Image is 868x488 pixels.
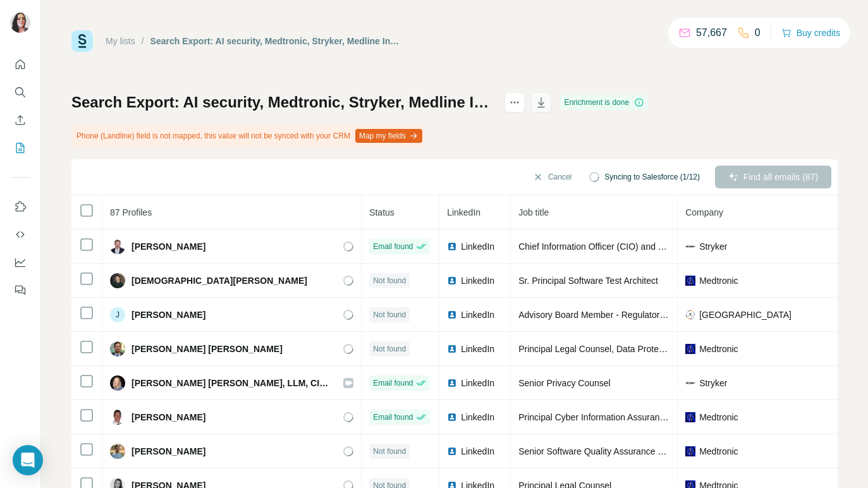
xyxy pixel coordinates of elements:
span: Medtronic [699,445,738,458]
img: company-logo [685,241,695,252]
span: LinkedIn [461,411,494,424]
span: Advisory Board Member - Regulatory and Compliance [518,310,730,320]
img: LinkedIn logo [447,276,457,286]
button: Use Surfe API [10,223,30,246]
img: Avatar [10,13,30,33]
span: Medtronic [699,411,738,424]
img: Avatar [110,410,125,425]
span: Not found [373,309,406,320]
span: [PERSON_NAME] [PERSON_NAME] [131,343,283,355]
span: Chief Information Officer (CIO) and Chief Information Security Officer (CISO) [518,241,818,252]
span: LinkedIn [461,343,494,355]
p: 57,667 [696,25,727,40]
span: Senior Privacy Counsel [518,378,611,388]
img: LinkedIn logo [447,378,457,388]
img: LinkedIn logo [447,310,457,320]
p: 0 [755,25,761,40]
span: [PERSON_NAME] [PERSON_NAME], LLM, CIPP/US [131,377,331,389]
li: / [142,35,144,47]
span: Senior Software Quality Assurance Engineer [518,446,693,456]
div: Phone (Landline) field is not mapped, this value will not be synced with your CRM [71,125,425,147]
img: LinkedIn logo [447,344,457,354]
span: Stryker [699,377,727,389]
img: company-logo [685,446,695,456]
span: 87 Profiles [110,207,152,217]
img: Avatar [110,341,125,357]
span: Stryker [699,240,727,253]
span: Medtronic [699,343,738,355]
span: Company [685,207,723,217]
span: [DEMOGRAPHIC_DATA][PERSON_NAME] [131,274,307,287]
button: Dashboard [10,251,30,274]
img: company-logo [685,310,695,320]
span: Principal Legal Counsel, Data Protection & Strategy [518,344,721,354]
button: Map my fields [355,129,422,143]
span: Principal Cyber Information Assurance Analyst at Medtronic [518,412,751,422]
h1: Search Export: AI security, Medtronic, Stryker, Medline Industries, LP, [PERSON_NAME] Biomet, Med... [71,92,493,113]
span: [PERSON_NAME] [131,240,205,253]
span: LinkedIn [461,308,494,321]
span: Medtronic [699,274,738,287]
span: LinkedIn [461,445,494,458]
span: Not found [373,446,406,457]
img: company-logo [685,378,695,388]
button: Cancel [524,166,580,188]
span: [PERSON_NAME] [131,308,205,321]
span: Email found [373,241,413,252]
a: My lists [106,36,135,46]
span: Email found [373,377,413,389]
button: My lists [10,137,30,159]
span: Not found [373,275,406,286]
img: Avatar [110,444,125,459]
div: Search Export: AI security, Medtronic, Stryker, Medline Industries, LP, [PERSON_NAME] Biomet, Med... [150,35,401,47]
img: LinkedIn logo [447,241,457,252]
span: LinkedIn [461,240,494,253]
span: [PERSON_NAME] [131,411,205,424]
span: Status [369,207,394,217]
span: Sr. Principal Software Test Architect [518,276,658,286]
span: Job title [518,207,549,217]
button: Enrich CSV [10,109,30,131]
span: [GEOGRAPHIC_DATA] [699,308,792,321]
span: LinkedIn [461,274,494,287]
button: actions [504,92,525,113]
span: LinkedIn [461,377,494,389]
img: Avatar [110,273,125,288]
img: company-logo [685,344,695,354]
img: LinkedIn logo [447,412,457,422]
button: Quick start [10,53,30,76]
img: Avatar [110,239,125,254]
span: Email found [373,412,413,423]
button: Feedback [10,279,30,302]
div: Enrichment is done [560,95,648,110]
img: Surfe Logo [71,30,93,52]
div: J [110,307,125,322]
span: Syncing to Salesforce (1/12) [604,171,700,183]
button: Use Surfe on LinkedIn [10,195,30,218]
img: company-logo [685,412,695,422]
span: Not found [373,343,406,355]
img: Avatar [110,375,125,391]
span: [PERSON_NAME] [131,445,205,458]
div: Open Intercom Messenger [13,445,43,475]
img: company-logo [685,276,695,286]
button: Buy credits [781,24,840,42]
span: LinkedIn [447,207,480,217]
button: Search [10,81,30,104]
img: LinkedIn logo [447,446,457,456]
